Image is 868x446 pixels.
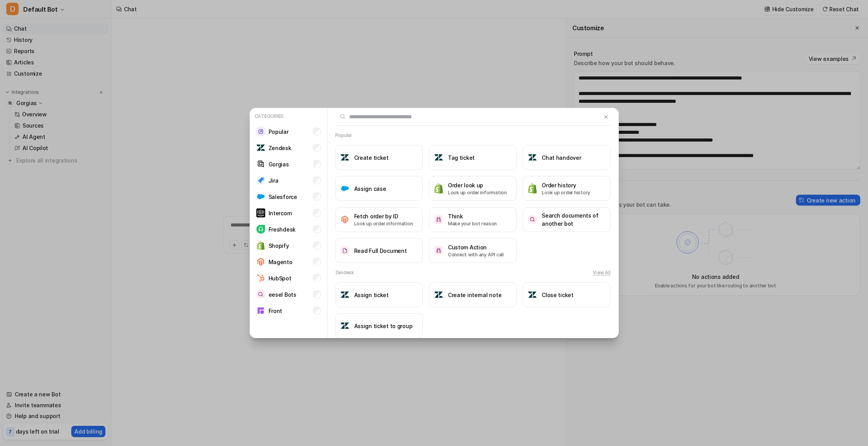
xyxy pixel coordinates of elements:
img: Fetch order by ID [340,215,350,224]
p: Magento [269,258,293,266]
button: Assign caseAssign case [335,176,423,201]
p: Look up order information [448,189,507,196]
img: Order history [528,183,537,194]
h3: Assign case [354,185,386,193]
img: Assign case [340,184,350,193]
button: Custom ActionCustom ActionConnect with any API call [429,238,517,263]
h3: Think [448,212,497,220]
button: Read Full DocumentRead Full Document [335,238,423,263]
button: Chat handoverChat handover [523,145,610,170]
p: Make your bot reason [448,220,497,227]
h2: Popular [335,132,352,139]
button: Order look upOrder look upLook up order information [429,176,517,201]
p: Look up order information [354,220,413,227]
img: Read Full Document [340,246,350,255]
img: Assign ticket to group [340,321,350,330]
button: Assign ticketAssign ticket [335,282,423,307]
p: Categories [253,111,324,121]
h3: Tag ticket [448,154,475,162]
p: Popular [269,128,289,136]
p: Connect with any API call [448,251,504,258]
p: Shopify [269,242,289,250]
img: Tag ticket [434,153,443,162]
p: HubSpot [269,274,291,282]
h3: Custom Action [448,243,504,251]
img: Create ticket [340,153,350,162]
img: Create internal note [434,290,443,299]
h3: Search documents of another bot [542,211,605,228]
p: Freshdesk [269,225,296,233]
p: Look up order history [542,189,590,196]
button: Create ticketCreate ticket [335,145,423,170]
img: Order look up [434,183,443,194]
button: Order historyOrder historyLook up order history [523,176,610,201]
img: Custom Action [434,246,443,255]
p: Salesforce [269,193,297,201]
h3: Fetch order by ID [354,212,413,220]
button: Tag ticketTag ticket [429,145,517,170]
h3: Assign ticket to group [354,322,413,330]
h3: Create internal note [448,291,501,299]
button: Create internal noteCreate internal note [429,282,517,307]
p: Zendesk [269,144,291,152]
p: eesel Bots [269,290,296,299]
p: Jira [269,176,279,185]
h2: Zendesk [335,269,354,276]
h3: Read Full Document [354,247,407,255]
button: Assign ticket to groupAssign ticket to group [335,313,423,338]
img: Close ticket [528,290,537,299]
button: Close ticketClose ticket [523,282,610,307]
img: Assign ticket [340,290,350,299]
h3: Order history [542,181,590,189]
p: Intercom [269,209,292,217]
h3: Assign ticket [354,291,389,299]
h3: Create ticket [354,154,389,162]
button: Search documents of another botSearch documents of another bot [523,207,610,232]
h3: Close ticket [542,291,573,299]
img: Think [434,215,443,224]
img: Search documents of another bot [528,215,537,224]
img: Chat handover [528,153,537,162]
h3: Chat handover [542,154,581,162]
p: Gorgias [269,160,289,168]
h3: Order look up [448,181,507,189]
button: ThinkThinkMake your bot reason [429,207,517,232]
button: View All [593,269,610,276]
p: Front [269,307,282,315]
button: Fetch order by IDFetch order by IDLook up order information [335,207,423,232]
